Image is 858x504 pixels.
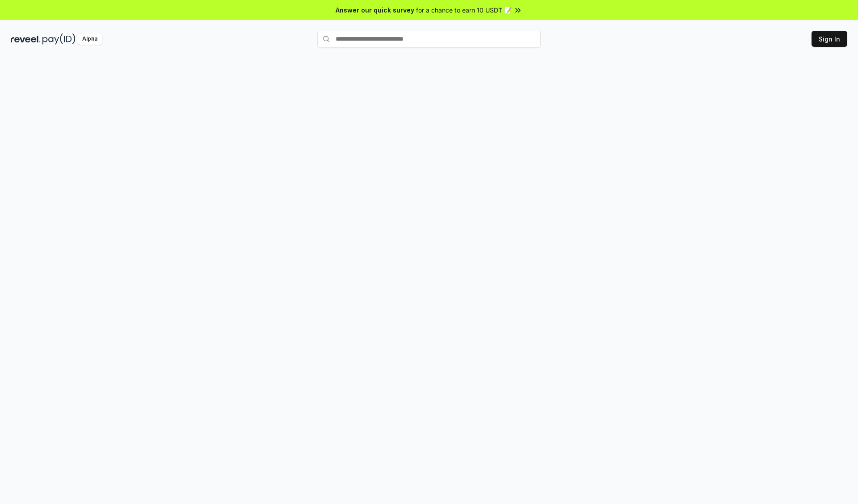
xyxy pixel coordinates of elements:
img: reveel_dark [11,33,41,45]
img: pay_id [42,33,76,45]
div: Alpha [77,33,102,45]
span: Answer our quick survey [336,5,414,15]
span: for a chance to earn 10 USDT 📝 [416,5,512,15]
button: Sign In [812,31,847,47]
